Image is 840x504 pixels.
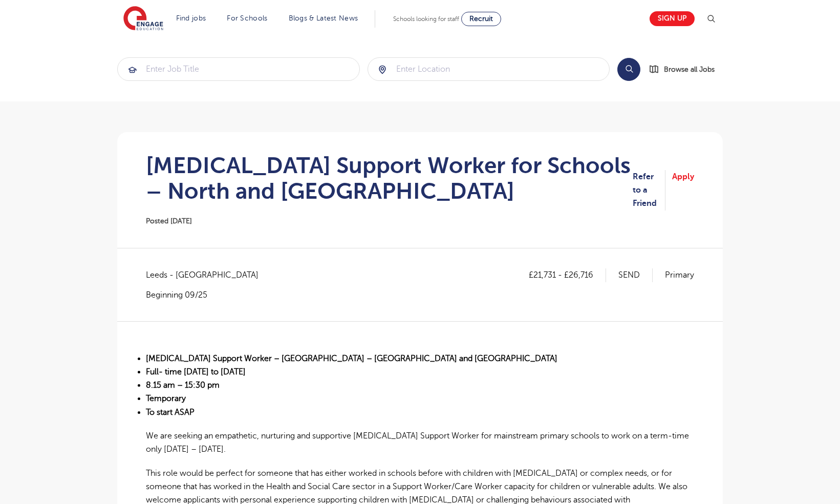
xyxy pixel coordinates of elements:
[617,58,640,81] button: Search
[123,6,163,32] img: Engage Education
[146,153,633,204] h1: [MEDICAL_DATA] Support Worker for Schools – North and [GEOGRAPHIC_DATA]
[672,170,694,211] a: Apply
[146,354,557,363] strong: [MEDICAL_DATA] Support Worker – [GEOGRAPHIC_DATA] – [GEOGRAPHIC_DATA] and [GEOGRAPHIC_DATA]
[146,217,192,225] span: Posted [DATE]
[368,58,610,80] input: Submit
[633,170,665,211] a: Refer to a Friend
[117,57,360,81] div: Submit
[118,58,359,80] input: Submit
[649,64,723,75] a: Browse all Jobs
[146,408,195,417] strong: To start ASAP
[146,268,269,282] span: Leeds - [GEOGRAPHIC_DATA]
[650,11,695,26] a: Sign up
[665,268,694,282] p: Primary
[664,64,715,75] span: Browse all Jobs
[146,289,269,301] p: Beginning 09/25
[146,394,186,403] strong: Temporary
[461,12,501,26] a: Recruit
[227,14,267,22] a: For Schools
[146,367,246,376] strong: Full- time [DATE] to [DATE]
[146,381,220,390] strong: 8.15 am – 15:30 pm
[618,268,653,282] p: SEND
[176,14,206,22] a: Find jobs
[469,15,493,23] span: Recruit
[368,57,610,81] div: Submit
[529,268,606,282] p: £21,731 - £26,716
[146,429,694,456] p: We are seeking an empathetic, nurturing and supportive [MEDICAL_DATA] Support Worker for mainstre...
[289,14,358,22] a: Blogs & Latest News
[393,15,459,23] span: Schools looking for staff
